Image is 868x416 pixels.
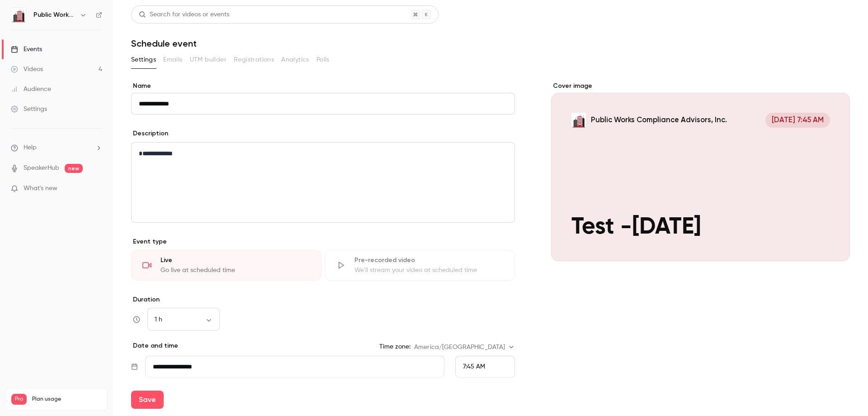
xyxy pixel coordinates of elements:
[131,295,515,304] label: Duration
[11,143,102,153] li: help-dropdown-opener
[131,81,515,91] label: Name
[132,143,514,222] div: editor
[234,55,274,65] span: Registrations
[455,356,515,378] div: From
[131,53,156,67] button: Settings
[160,266,310,275] div: Go live at scheduled time
[281,55,309,65] span: Analytics
[551,81,850,261] section: Cover image
[131,237,515,246] p: Event type
[32,396,102,403] span: Plan usage
[11,8,26,22] img: Public Works Compliance Advisors, Inc.
[91,185,102,193] iframe: Noticeable Trigger
[24,184,57,193] span: What's new
[131,391,164,409] button: Save
[131,250,321,281] div: LiveGo live at scheduled time
[414,343,515,352] div: America/[GEOGRAPHIC_DATA]
[163,55,182,65] span: Emails
[11,65,43,74] div: Videos
[65,164,83,173] span: new
[24,143,37,153] span: Help
[131,129,168,138] label: Description
[131,38,850,49] h1: Schedule event
[316,55,330,65] span: Polls
[551,81,850,91] label: Cover image
[11,45,42,54] div: Events
[325,250,515,281] div: Pre-recorded videoWe'll stream your video at scheduled time
[463,363,485,370] span: 7:45 AM
[190,55,226,65] span: UTM builder
[11,85,51,94] div: Audience
[139,10,229,19] div: Search for videos or events
[33,10,76,19] h6: Public Works Compliance Advisors, Inc.
[354,256,504,265] div: Pre-recorded video
[379,342,410,351] label: Time zone:
[24,163,59,173] a: SpeakerHub
[160,256,310,265] div: Live
[147,315,220,324] div: 1 h
[11,394,27,405] span: Pro
[131,142,515,223] section: description
[11,105,47,114] div: Settings
[354,266,504,275] div: We'll stream your video at scheduled time
[131,341,178,350] p: Date and time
